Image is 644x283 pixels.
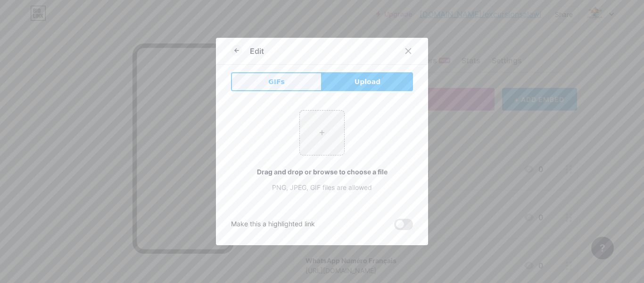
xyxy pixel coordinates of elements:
[231,182,413,192] div: PNG, JPEG, GIF files are allowed
[231,167,413,177] div: Drag and drop or browse to choose a file
[322,72,413,91] button: Upload
[231,219,315,230] div: Make this a highlighted link
[355,77,380,87] span: Upload
[231,72,322,91] button: GIFs
[268,77,285,87] span: GIFs
[250,45,264,57] div: Edit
